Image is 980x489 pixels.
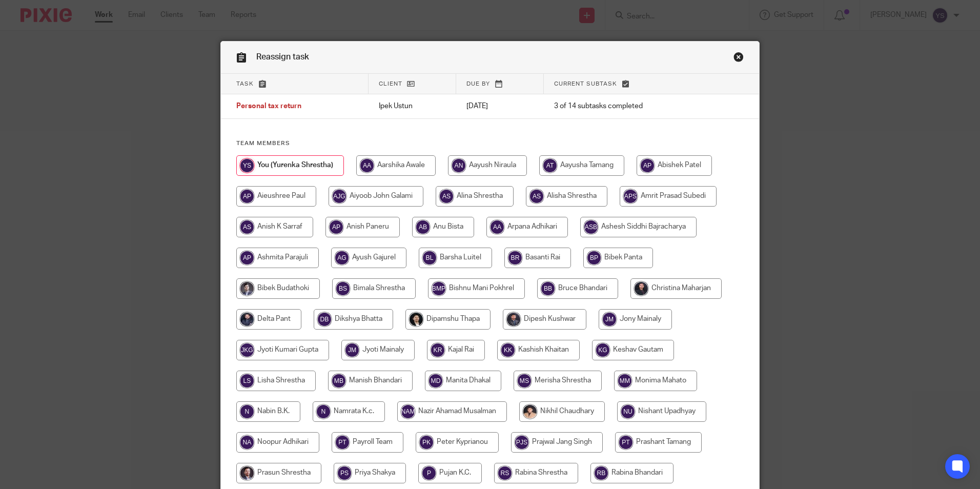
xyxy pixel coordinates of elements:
p: [DATE] [466,101,534,111]
a: Close this dialog window [733,52,744,66]
td: 3 of 14 subtasks completed [544,94,712,119]
span: Reassign task [256,53,309,61]
span: Task [236,81,254,87]
h4: Team members [236,139,744,148]
span: Due by [466,81,490,87]
p: Ipek Ustun [379,101,446,111]
span: Current subtask [554,81,617,87]
span: Client [379,81,402,87]
span: Personal tax return [236,103,301,110]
